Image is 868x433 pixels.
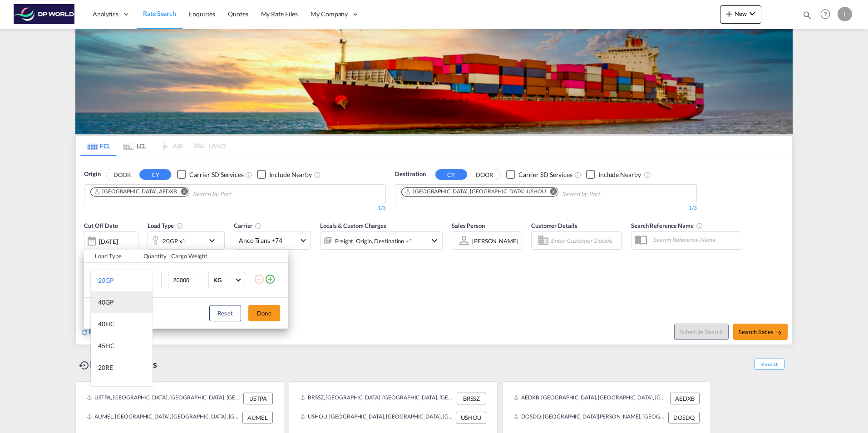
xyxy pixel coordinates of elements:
div: 20GP [98,276,114,285]
div: 40RE [98,385,113,394]
div: 45HC [98,341,115,350]
div: 40GP [98,298,114,307]
div: 20RE [98,363,113,372]
div: 40HC [98,320,115,329]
